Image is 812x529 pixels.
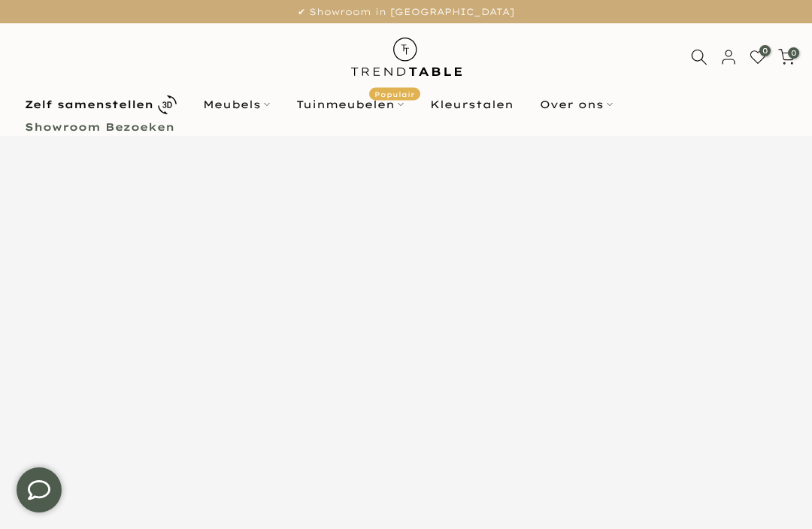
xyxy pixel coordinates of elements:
[526,95,626,113] a: Over ons
[25,122,174,132] b: Showroom Bezoeken
[2,452,77,527] iframe: toggle-frame
[341,23,472,90] img: trend-table
[25,99,153,110] b: Zelf samenstellen
[189,95,283,113] a: Meubels
[788,47,799,59] span: 0
[19,4,793,20] p: ✔ Showroom in [GEOGRAPHIC_DATA]
[11,92,189,118] a: Zelf samenstellen
[778,49,795,65] a: 0
[11,118,187,136] a: Showroom Bezoeken
[283,95,417,113] a: TuinmeubelenPopulair
[750,49,766,65] a: 0
[417,95,526,113] a: Kleurstalen
[369,88,420,101] span: Populair
[759,45,771,56] span: 0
